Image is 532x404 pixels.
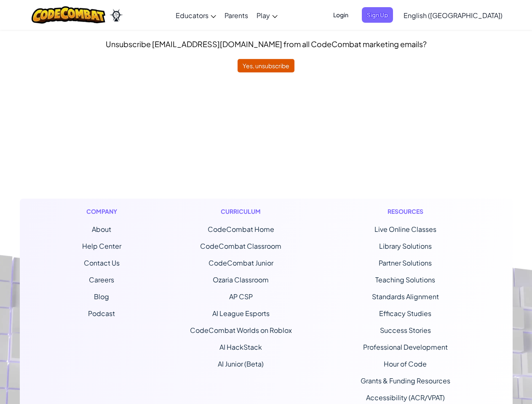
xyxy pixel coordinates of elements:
[94,292,109,301] a: Blog
[171,4,220,27] a: Educators
[82,242,121,250] a: Help Center
[176,11,209,20] span: Educators
[212,309,270,318] a: AI League Esports
[110,9,123,21] img: Ozaria
[92,225,111,234] a: About
[238,59,294,72] button: Yes, unsubscribe
[190,207,292,216] h1: Curriculum
[89,275,114,284] a: Careers
[219,343,262,351] a: AI HackStack
[361,207,450,216] h1: Resources
[106,39,427,49] span: Unsubscribe [EMAIL_ADDRESS][DOMAIN_NAME] from all CodeCombat marketing emails?
[379,258,432,267] a: Partner Solutions
[404,11,503,20] span: English ([GEOGRAPHIC_DATA])
[88,309,115,318] a: Podcast
[213,275,269,284] a: Ozaria Classroom
[375,275,435,284] a: Teaching Solutions
[218,359,264,368] a: AI Junior (Beta)
[208,225,274,234] span: CodeCombat Home
[362,7,393,23] button: Sign Up
[82,207,121,216] h1: Company
[363,343,448,351] a: Professional Development
[384,359,427,368] a: Hour of Code
[32,6,105,24] img: CodeCombat logo
[209,258,273,267] a: CodeCombat Junior
[328,7,353,23] button: Login
[366,393,445,402] a: Accessibility (ACR/VPAT)
[380,326,431,335] a: Success Stories
[84,258,120,267] span: Contact Us
[190,326,292,335] a: CodeCombat Worlds on Roblox
[379,309,431,318] a: Efficacy Studies
[374,225,436,234] a: Live Online Classes
[361,376,450,385] a: Grants & Funding Resources
[257,11,270,20] span: Play
[229,292,253,301] a: AP CSP
[379,242,432,250] a: Library Solutions
[200,242,281,250] a: CodeCombat Classroom
[252,4,282,27] a: Play
[372,292,439,301] a: Standards Alignment
[220,4,252,27] a: Parents
[399,4,507,27] a: English ([GEOGRAPHIC_DATA])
